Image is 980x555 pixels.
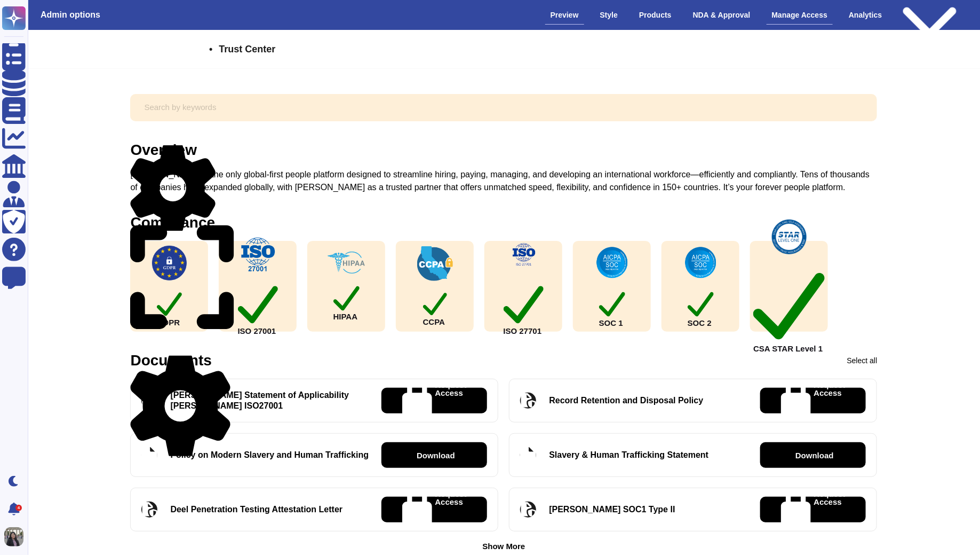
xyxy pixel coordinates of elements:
[138,98,870,117] input: Search by keywords
[4,527,23,546] img: user
[688,288,714,326] div: SOC 2
[15,505,22,511] div: 4
[170,390,369,411] div: [PERSON_NAME] Statement of Applicability [PERSON_NAME] ISO27001
[595,245,630,280] img: check
[130,215,215,230] div: Compliance
[240,237,276,272] img: check
[131,38,203,60] img: Company Banner
[772,220,807,254] img: check
[545,6,584,25] div: Preview
[767,6,833,25] div: Manage Access
[417,246,453,281] img: check
[2,525,31,549] button: user
[41,10,100,20] h3: Admin options
[423,290,448,325] div: CCPA
[482,542,525,550] div: Show More
[549,504,675,515] div: [PERSON_NAME] SOC1 Type II
[595,6,623,24] div: Style
[688,6,756,24] div: NDA & Approval
[847,357,878,364] div: Select all
[843,6,887,24] div: Analytics
[333,283,360,321] div: HIPAA
[814,490,845,529] p: Request Access
[130,143,197,158] div: Overview
[130,353,211,368] div: Documents
[209,44,212,54] span: •
[219,44,275,54] span: Trust Center
[435,490,466,529] p: Request Access
[549,395,703,406] div: Record Retention and Disposal Policy
[795,451,834,459] p: Download
[130,168,877,194] div: [PERSON_NAME] is the only global-first people platform designed to streamline hiring, paying, man...
[417,451,455,459] p: Download
[435,381,466,420] p: Request Access
[599,288,625,326] div: SOC 1
[506,237,541,272] img: check
[753,263,825,353] div: CSA STAR Level 1
[814,381,845,420] p: Request Access
[634,6,677,24] div: Products
[683,245,718,280] img: check
[328,252,365,274] img: check
[238,280,278,335] div: ISO 27001
[504,280,544,335] div: ISO 27701
[170,450,369,460] div: Policy on Modern Slavery and Human Trafficking
[549,450,708,460] div: Slavery & Human Trafficking Statement
[170,504,342,515] div: Deel Penetration Testing Attestation Letter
